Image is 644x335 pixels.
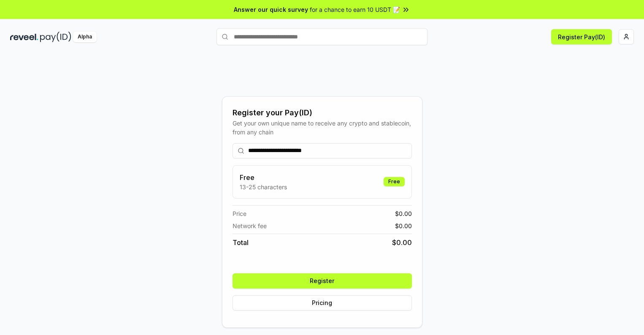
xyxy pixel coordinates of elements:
[40,32,71,42] img: pay_id
[395,221,412,230] span: $ 0.00
[233,119,412,136] div: Get your own unique name to receive any crypto and stablecoin, from any chain
[384,177,405,186] div: Free
[233,107,412,119] div: Register your Pay(ID)
[392,237,412,248] span: $ 0.00
[73,32,97,42] div: Alpha
[395,209,412,218] span: $ 0.00
[240,182,287,191] p: 13-25 characters
[233,273,412,289] button: Register
[233,295,412,310] button: Pricing
[551,29,612,44] button: Register Pay(ID)
[310,5,400,14] span: for a chance to earn 10 USDT 📝
[233,209,246,218] span: Price
[240,172,287,182] h3: Free
[234,5,308,14] span: Answer our quick survey
[233,237,249,248] span: Total
[233,221,267,230] span: Network fee
[10,32,38,42] img: reveel_dark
